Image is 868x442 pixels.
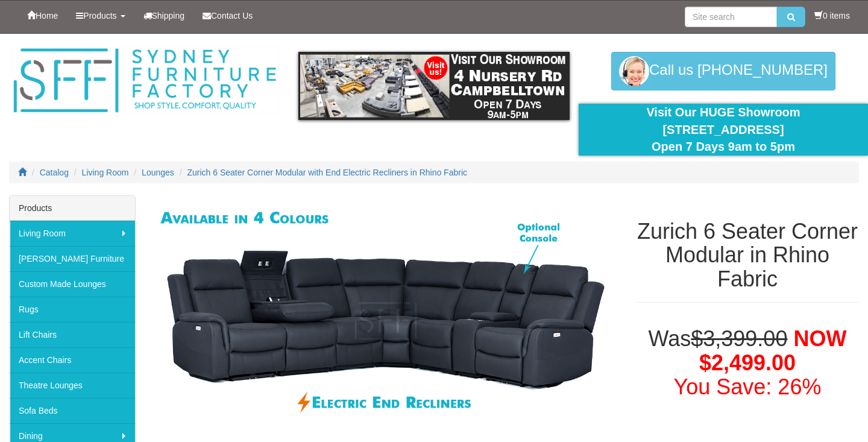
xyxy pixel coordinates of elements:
a: Home [18,1,67,31]
a: Products [67,1,134,31]
a: Custom Made Lounges [10,271,135,297]
h1: Was [636,327,859,399]
a: Living Room [82,168,129,177]
a: Lift Chairs [10,322,135,347]
a: Living Room [10,221,135,246]
a: Sofa Beds [10,398,135,423]
a: [PERSON_NAME] Furniture [10,246,135,271]
li: 0 items [814,10,850,22]
h1: Zurich 6 Seater Corner Modular in Rhino Fabric [636,219,859,291]
img: Sydney Furniture Factory [9,46,280,116]
a: Shipping [134,1,194,31]
a: Catalog [40,168,69,177]
div: Visit Our HUGE Showroom [STREET_ADDRESS] Open 7 Days 9am to 5pm [588,104,859,156]
input: Site search [685,7,777,27]
span: Home [36,11,58,21]
div: Products [10,196,135,221]
a: Lounges [142,168,174,177]
a: Contact Us [193,1,262,31]
a: Accent Chairs [10,347,135,373]
a: Zurich 6 Seater Corner Modular with End Electric Recliners in Rhino Fabric [187,168,468,177]
span: Products [83,11,116,21]
span: NOW $2,499.00 [699,326,846,375]
del: $3,399.00 [691,326,787,351]
span: Contact Us [211,11,253,21]
a: Theatre Lounges [10,373,135,398]
font: You Save: 26% [674,374,822,399]
a: Rugs [10,297,135,322]
span: Shipping [152,11,185,21]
